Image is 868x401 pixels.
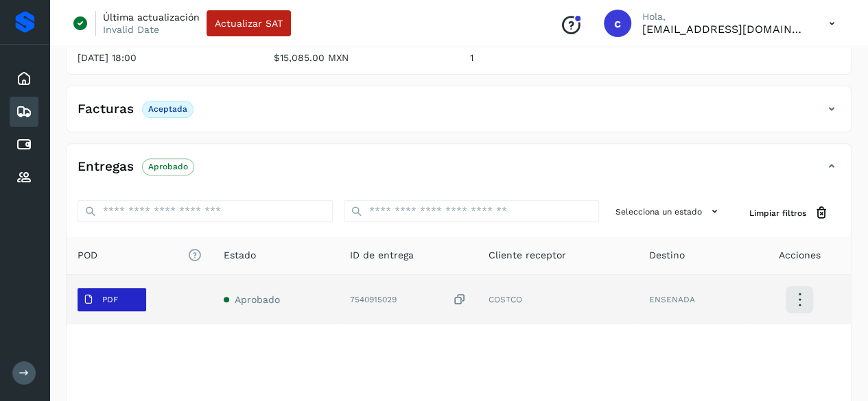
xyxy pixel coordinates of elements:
p: $15,085.00 MXN [274,52,448,64]
p: Aceptada [148,104,187,114]
div: 7540915029 [350,293,467,307]
p: 1 [470,52,644,64]
div: EntregasAprobado [67,155,851,189]
button: Actualizar SAT [207,10,291,36]
span: Destino [649,248,685,263]
h4: Facturas [78,101,134,117]
p: Hola, [642,11,807,23]
span: Cliente receptor [489,248,566,263]
button: Selecciona un estado [610,200,727,223]
p: [DATE] 18:00 [78,52,252,64]
div: Embarques [10,97,38,127]
p: Aprobado [148,162,188,171]
p: Invalid Date [103,23,159,36]
div: Proveedores [10,162,38,193]
span: Actualizar SAT [215,19,283,28]
span: Limpiar filtros [749,207,806,219]
span: POD [78,248,202,263]
span: ID de entrega [350,248,414,263]
span: Acciones [778,248,820,263]
p: PDF [102,295,118,304]
td: COSTCO [478,275,638,324]
p: carojas@niagarawater.com [642,23,807,36]
button: PDF [78,288,146,311]
span: Aprobado [235,294,280,305]
div: Inicio [10,64,38,94]
div: Cuentas por pagar [10,130,38,160]
h4: Entregas [78,159,134,175]
span: Estado [224,248,256,263]
button: Limpiar filtros [738,200,840,226]
td: ENSENADA [638,275,748,324]
div: FacturasAceptada [67,97,851,132]
p: Última actualización [103,11,200,23]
